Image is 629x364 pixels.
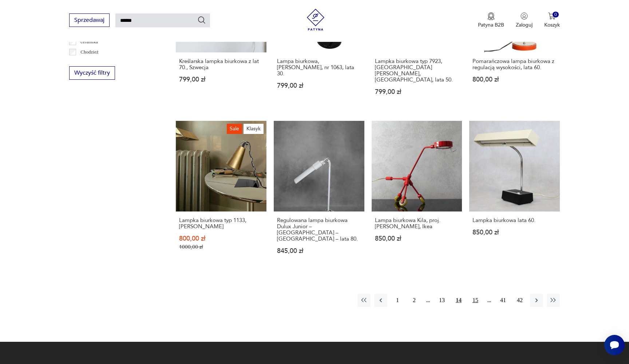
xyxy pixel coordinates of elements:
[478,12,504,28] button: Patyna B2B
[513,294,526,307] button: 42
[487,12,495,20] img: Ikona medalu
[179,58,263,71] h3: Kreślarska lampka biurkowa z lat 70., Szwecja
[375,89,459,95] p: 799,00 zł
[452,294,465,307] button: 14
[478,12,504,28] a: Ikona medaluPatyna B2B
[179,244,263,250] p: 1000,00 zł
[375,217,459,230] h3: Lampa biurkowa Kila, proj. [PERSON_NAME], Ikea
[544,12,560,28] button: 0Koszyk
[277,248,361,254] p: 845,00 zł
[305,9,327,31] img: Patyna - sklep z meblami i dekoracjami vintage
[435,294,448,307] button: 13
[472,217,557,223] h3: Lampka biurkowa lata 60.
[604,335,625,355] iframe: Smartsupp widget button
[197,16,206,24] button: Szukaj
[80,38,98,46] p: ceramika
[375,236,459,242] p: 850,00 zł
[80,58,98,66] p: Ćmielów
[391,294,404,307] button: 1
[274,121,364,268] a: Regulowana lampa biurkowa Dulux Junior – Lival – Finlandia – lata 80.Regulowana lampa biurkowa Du...
[277,217,361,242] h3: Regulowana lampa biurkowa Dulux Junior – [GEOGRAPHIC_DATA] – [GEOGRAPHIC_DATA] – lata 80.
[176,121,266,268] a: SaleKlasykLampka biurkowa typ 1133, A. GałeckiLampka biurkowa typ 1133, [PERSON_NAME]800,00 zł100...
[521,12,528,20] img: Ikonka użytkownika
[80,48,98,56] p: Chodzież
[408,294,421,307] button: 2
[553,12,559,18] div: 0
[544,21,560,28] p: Koszyk
[497,294,510,307] button: 41
[472,229,557,236] p: 850,00 zł
[69,18,110,23] a: Sprzedawaj
[472,58,557,71] h3: Pomarańczowa lampa biurkowa z regulacją wysokości, lata 60.
[516,12,533,28] button: Zaloguj
[478,21,504,28] p: Patyna B2B
[375,58,459,83] h3: Lampka biurkowa typ 7923, [GEOGRAPHIC_DATA][PERSON_NAME], [GEOGRAPHIC_DATA], lata 50.
[516,21,533,28] p: Zaloguj
[179,76,263,83] p: 799,00 zł
[277,58,361,77] h3: Lampa biurkowa, [PERSON_NAME], nr 1063, lata 30.
[472,76,557,83] p: 800,00 zł
[179,217,263,230] h3: Lampka biurkowa typ 1133, [PERSON_NAME]
[469,294,482,307] button: 15
[179,236,263,242] p: 800,00 zł
[372,121,462,268] a: Lampa biurkowa Kila, proj. Harry Allen, IkeaLampa biurkowa Kila, proj. [PERSON_NAME], Ikea850,00 zł
[69,66,115,80] button: Wyczyść filtry
[469,121,560,268] a: Lampka biurkowa lata 60.Lampka biurkowa lata 60.850,00 zł
[277,83,361,89] p: 799,00 zł
[69,13,110,27] button: Sprzedawaj
[548,12,555,20] img: Ikona koszyka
